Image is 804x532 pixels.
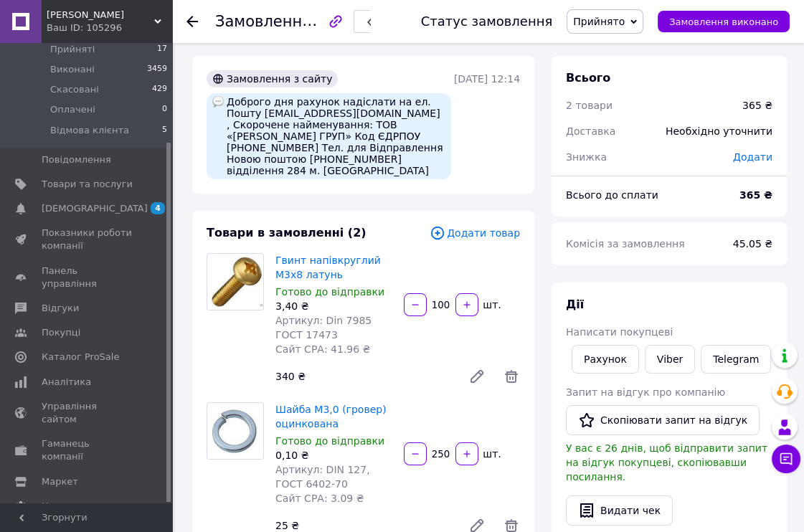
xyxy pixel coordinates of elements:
[503,368,520,385] span: Видалити
[42,500,115,513] span: Налаштування
[573,16,625,27] span: Прийнято
[50,63,95,76] span: Виконані
[275,435,384,447] span: Готово до відправки
[275,315,372,341] span: Артикул: Din 7985 ГОСТ 17473
[566,100,613,111] span: 2 товари
[207,403,263,459] img: Шайба М3,0 (гровер) оцинкована
[566,125,615,137] span: Доставка
[566,71,610,85] span: Всього
[463,362,491,391] a: Редагувати
[207,257,263,307] img: Гвинт напівкруглий М3х8 латунь
[42,178,133,191] span: Товари та послуги
[42,475,78,488] span: Маркет
[701,345,771,374] a: Telegram
[480,447,503,461] div: шт.
[47,9,154,22] span: ФОП Фурман
[566,442,767,483] span: У вас є 26 днів, щоб відправити запит на відгук покупцеві, скопіювавши посилання.
[162,103,167,116] span: 0
[275,404,387,429] a: Шайба М3,0 (гровер) оцинкована
[772,445,800,473] button: Чат з покупцем
[566,298,584,311] span: Дії
[42,153,111,166] span: Повідомлення
[566,238,685,250] span: Комісія за замовлення
[47,22,172,34] div: Ваш ID: 105296
[566,495,673,526] button: Видати чек
[207,93,451,179] div: Доброго дня рахунок надіслати на ел. Пошту [EMAIL_ADDRESS][DOMAIN_NAME] , Скорочене найменування:...
[42,227,133,252] span: Показники роботи компанії
[50,83,99,96] span: Скасовані
[186,14,198,29] div: Повернутися назад
[42,265,133,290] span: Панель управління
[566,151,607,163] span: Знижка
[430,225,520,241] span: Додати товар
[42,351,119,364] span: Каталог ProSale
[42,376,91,389] span: Аналітика
[645,345,695,374] a: Viber
[152,83,167,96] span: 429
[212,96,224,108] img: :speech_balloon:
[157,43,167,56] span: 17
[733,151,772,163] span: Додати
[275,448,392,462] div: 0,10 ₴
[275,343,370,355] span: Сайт СРА: 41.96 ₴
[669,16,778,27] span: Замовлення виконано
[147,63,167,76] span: 3459
[151,202,165,214] span: 4
[270,366,457,386] div: 340 ₴
[275,464,370,490] span: Артикул: DIN 127, ГОСТ 6402-70
[207,70,338,87] div: Замовлення з сайту
[566,326,673,338] span: Написати покупцеві
[50,124,129,137] span: Відмова клієнта
[572,345,639,374] button: Рахунок
[207,226,366,239] span: Товари в замовленні (2)
[657,115,781,147] div: Необхідно уточнити
[42,202,148,215] span: [DEMOGRAPHIC_DATA]
[50,43,95,56] span: Прийняті
[739,189,772,201] b: 365 ₴
[42,437,133,463] span: Гаманець компанії
[733,238,772,250] span: 45.05 ₴
[275,286,384,298] span: Готово до відправки
[50,103,95,116] span: Оплачені
[42,326,80,339] span: Покупці
[566,405,760,435] button: Скопіювати запит на відгук
[215,13,311,30] span: Замовлення
[566,386,725,398] span: Запит на відгук про компанію
[421,14,553,29] div: Статус замовлення
[742,98,772,113] div: 365 ₴
[275,299,392,313] div: 3,40 ₴
[480,298,503,312] div: шт.
[275,255,381,280] a: Гвинт напівкруглий М3х8 латунь
[658,11,790,32] button: Замовлення виконано
[566,189,658,201] span: Всього до сплати
[275,493,364,504] span: Сайт СРА: 3.09 ₴
[162,124,167,137] span: 5
[42,400,133,426] span: Управління сайтом
[454,73,520,85] time: [DATE] 12:14
[42,302,79,315] span: Відгуки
